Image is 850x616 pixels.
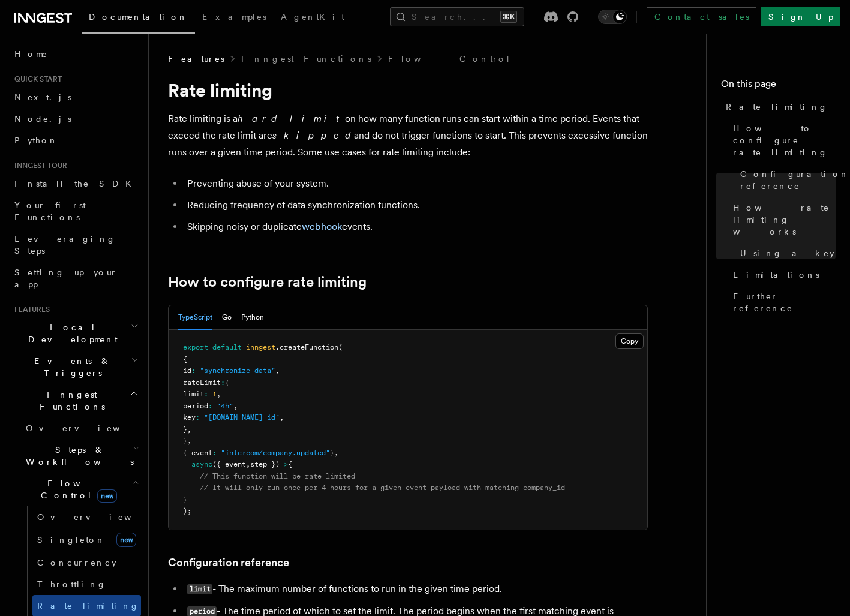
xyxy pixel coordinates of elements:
[184,197,648,214] li: Reducing frequency of data synchronization functions.
[500,11,517,23] kbd: ⌘K
[250,460,280,468] span: step })
[14,48,48,60] span: Home
[10,108,141,130] a: Node.js
[221,449,330,457] span: "intercom/company.updated"
[10,228,141,262] a: Leveraging Steps
[14,114,71,124] span: Node.js
[32,506,141,528] a: Overview
[200,483,565,492] span: // It will only run once per 4 hours for a given event payload with matching company_id
[598,10,627,24] button: Toggle dark mode
[330,449,334,457] span: }
[168,110,648,161] p: Rate limiting is a on how many function runs can start within a time period. Events that exceed t...
[740,168,849,192] span: Configuration reference
[14,92,71,102] span: Next.js
[225,378,229,387] span: {
[10,350,141,384] button: Events & Triggers
[21,477,132,501] span: Flow Control
[37,601,139,611] span: Rate limiting
[14,179,139,188] span: Install the SDK
[168,53,224,65] span: Features
[246,343,275,351] span: inngest
[14,136,58,145] span: Python
[238,113,345,124] em: hard limit
[721,77,836,96] h4: On this page
[272,130,354,141] em: skipped
[37,558,116,567] span: Concurrency
[187,425,191,434] span: ,
[246,460,250,468] span: ,
[728,197,836,242] a: How rate limiting works
[195,4,274,32] a: Examples
[212,390,217,398] span: 1
[37,535,106,545] span: Singleton
[275,366,280,375] span: ,
[10,321,131,345] span: Local Development
[274,4,352,32] a: AgentKit
[14,268,118,289] span: Setting up your app
[204,390,208,398] span: :
[726,101,828,113] span: Rate limiting
[233,402,238,410] span: ,
[10,161,67,170] span: Inngest tour
[184,218,648,235] li: Skipping noisy or duplicate events.
[10,173,141,194] a: Install the SDK
[735,242,836,264] a: Using a key
[178,305,212,330] button: TypeScript
[21,439,141,473] button: Steps & Workflows
[740,247,834,259] span: Using a key
[10,86,141,108] a: Next.js
[82,4,195,34] a: Documentation
[204,413,280,422] span: "[DOMAIN_NAME]_id"
[196,413,200,422] span: :
[10,305,50,314] span: Features
[280,413,284,422] span: ,
[761,7,840,26] a: Sign Up
[184,581,648,598] li: - The maximum number of functions to run in the given time period.
[212,449,217,457] span: :
[10,355,131,379] span: Events & Triggers
[10,389,130,413] span: Inngest Functions
[184,175,648,192] li: Preventing abuse of your system.
[208,402,212,410] span: :
[183,378,221,387] span: rateLimit
[187,437,191,445] span: ,
[10,262,141,295] a: Setting up your app
[733,290,836,314] span: Further reference
[183,495,187,504] span: }
[10,43,141,65] a: Home
[183,402,208,410] span: period
[183,366,191,375] span: id
[21,444,134,468] span: Steps & Workflows
[217,402,233,410] span: "4h"
[191,366,196,375] span: :
[200,366,275,375] span: "synchronize-data"
[280,460,288,468] span: =>
[728,264,836,286] a: Limitations
[183,355,187,363] span: {
[14,200,86,222] span: Your first Functions
[721,96,836,118] a: Rate limiting
[222,305,232,330] button: Go
[728,286,836,319] a: Further reference
[21,473,141,506] button: Flow Controlnew
[221,378,225,387] span: :
[37,512,161,522] span: Overview
[647,7,756,26] a: Contact sales
[217,390,221,398] span: ,
[183,507,191,515] span: );
[183,413,196,422] span: key
[302,221,342,232] a: webhook
[338,343,343,351] span: (
[735,163,836,197] a: Configuration reference
[183,390,204,398] span: limit
[14,234,116,256] span: Leveraging Steps
[183,425,187,434] span: }
[183,343,208,351] span: export
[733,122,836,158] span: How to configure rate limiting
[390,7,524,26] button: Search...⌘K
[21,417,141,439] a: Overview
[10,194,141,228] a: Your first Functions
[26,423,149,433] span: Overview
[202,12,266,22] span: Examples
[10,74,62,84] span: Quick start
